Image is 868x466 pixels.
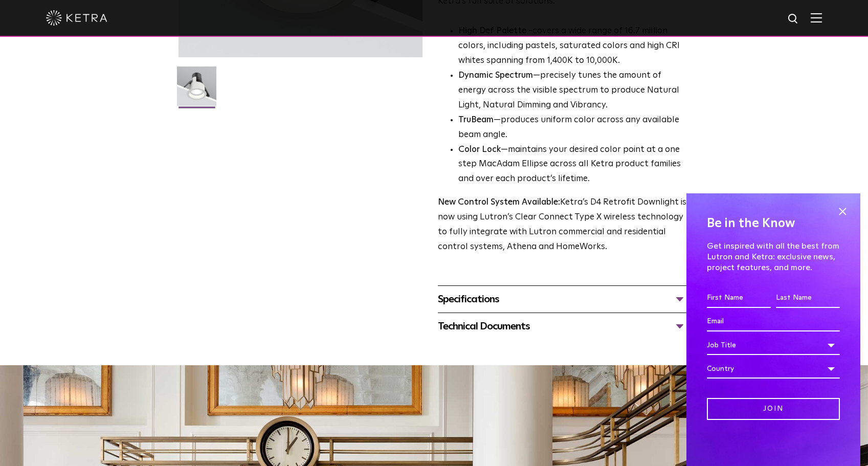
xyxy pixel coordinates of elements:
[458,145,501,154] strong: Color Lock
[177,66,216,114] img: D4R Retrofit Downlight
[458,143,687,187] li: —maintains your desired color point at a one step MacAdam Ellipse across all Ketra product famili...
[438,195,687,255] p: Ketra’s D4 Retrofit Downlight is now using Lutron’s Clear Connect Type X wireless technology to f...
[707,289,771,308] input: First Name
[438,291,687,307] div: Specifications
[707,312,840,331] input: Email
[458,116,494,124] strong: TruBeam
[458,71,533,80] strong: Dynamic Spectrum
[458,113,687,143] li: —produces uniform color across any available beam angle.
[707,214,840,233] h4: Be in the Know
[707,336,840,355] div: Job Title
[707,398,840,420] input: Join
[776,289,840,308] input: Last Name
[707,241,840,273] p: Get inspired with all the best from Lutron and Ketra: exclusive news, project features, and more.
[438,318,687,335] div: Technical Documents
[458,69,687,113] li: —precisely tunes the amount of energy across the visible spectrum to produce Natural Light, Natur...
[458,24,687,69] p: covers a wide range of 16.7 million colors, including pastels, saturated colors and high CRI whit...
[787,13,800,26] img: search icon
[438,198,560,207] strong: New Control System Available:
[707,359,840,379] div: Country
[46,10,107,26] img: ketra-logo-2019-white
[811,13,822,23] img: Hamburger%20Nav.svg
